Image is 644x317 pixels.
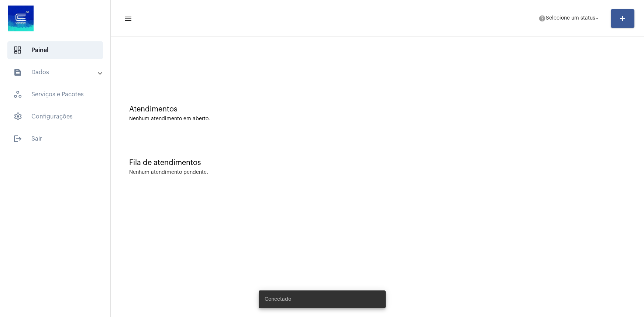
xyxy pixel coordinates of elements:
[7,86,103,103] span: Serviços e Pacotes
[13,68,99,77] mat-panel-title: Dados
[129,170,208,175] div: Nenhum atendimento pendente.
[265,296,291,303] span: Conectado
[13,112,22,121] span: sidenav icon
[618,14,627,23] mat-icon: add
[129,159,626,167] div: Fila de atendimentos
[6,4,35,33] img: d4669ae0-8c07-2337-4f67-34b0df7f5ae4.jpeg
[7,41,103,59] span: Painel
[13,134,22,143] mat-icon: sidenav icon
[13,90,22,99] span: sidenav icon
[534,11,605,26] button: Selecione um status
[546,16,595,21] span: Selecione um status
[13,46,22,55] span: sidenav icon
[129,116,626,122] div: Nenhum atendimento em aberto.
[4,63,110,81] mat-expansion-panel-header: sidenav iconDados
[538,15,546,22] mat-icon: help
[13,68,22,77] mat-icon: sidenav icon
[594,15,600,22] mat-icon: arrow_drop_down
[7,108,103,125] span: Configurações
[129,105,626,113] div: Atendimentos
[124,14,131,23] mat-icon: sidenav icon
[7,130,103,148] span: Sair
